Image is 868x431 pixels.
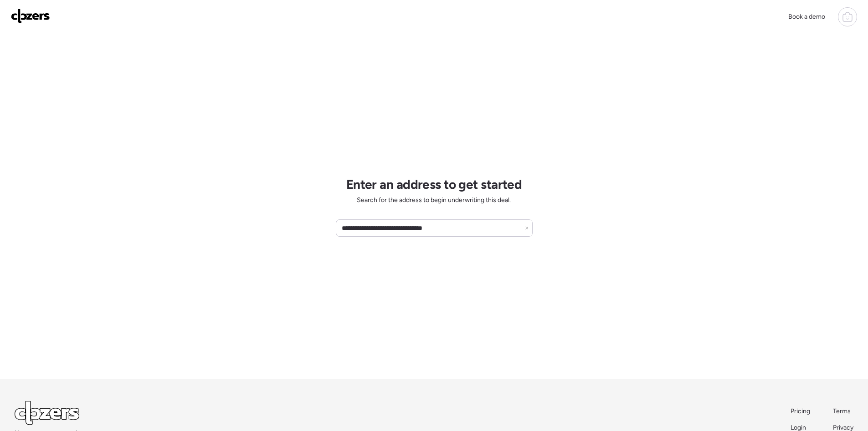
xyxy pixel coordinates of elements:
[791,407,810,415] span: Pricing
[833,407,853,416] a: Terms
[833,407,851,415] span: Terms
[791,407,811,416] a: Pricing
[11,9,50,23] img: Logo
[357,196,511,205] span: Search for the address to begin underwriting this deal.
[15,401,79,425] img: Logo Light
[346,177,522,192] h1: Enter an address to get started
[788,13,825,21] span: Book a demo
